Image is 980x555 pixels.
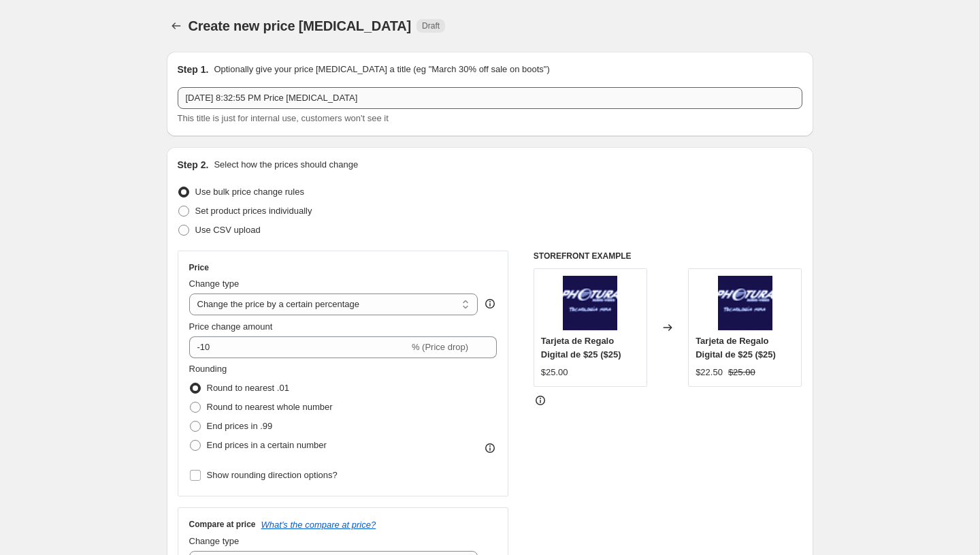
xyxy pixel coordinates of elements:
span: Draft [422,20,440,31]
strike: $25.00 [728,366,755,379]
h3: Price [189,262,209,273]
div: $25.00 [541,366,568,379]
span: Change type [189,536,240,546]
h3: Compare at price [189,519,256,530]
span: Tarjeta de Regalo Digital de $25 ($25) [696,336,776,360]
span: % (Price drop) [412,342,468,352]
span: Tarjeta de Regalo Digital de $25 ($25) [541,336,621,360]
span: Set product prices individually [195,206,312,216]
span: Use bulk price change rules [195,187,304,197]
div: $22.50 [696,366,723,379]
h2: Step 1. [178,63,209,76]
span: Rounding [189,364,227,374]
span: End prices in a certain number [207,440,327,450]
span: Change type [189,279,240,289]
img: Tarjeta_de_Regalo_Neon_25_80x.png [718,276,772,330]
button: What's the compare at price? [261,520,376,530]
img: Tarjeta_de_Regalo_Neon_25_80x.png [563,276,617,330]
div: help [483,297,497,311]
h6: STOREFRONT EXAMPLE [534,251,802,261]
span: Price change amount [189,321,273,332]
span: End prices in .99 [207,421,273,431]
span: This title is just for internal use, customers won't see it [178,113,389,123]
span: Use CSV upload [195,225,261,235]
span: Round to nearest .01 [207,383,289,393]
h2: Step 2. [178,158,209,172]
button: Price change jobs [167,16,186,35]
input: -15 [189,336,409,358]
span: Round to nearest whole number [207,402,333,412]
p: Select how the prices should change [214,158,358,172]
span: Show rounding direction options? [207,470,338,480]
span: Create new price [MEDICAL_DATA] [189,18,412,33]
p: Optionally give your price [MEDICAL_DATA] a title (eg "March 30% off sale on boots") [214,63,549,76]
input: 30% off holiday sale [178,87,802,109]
